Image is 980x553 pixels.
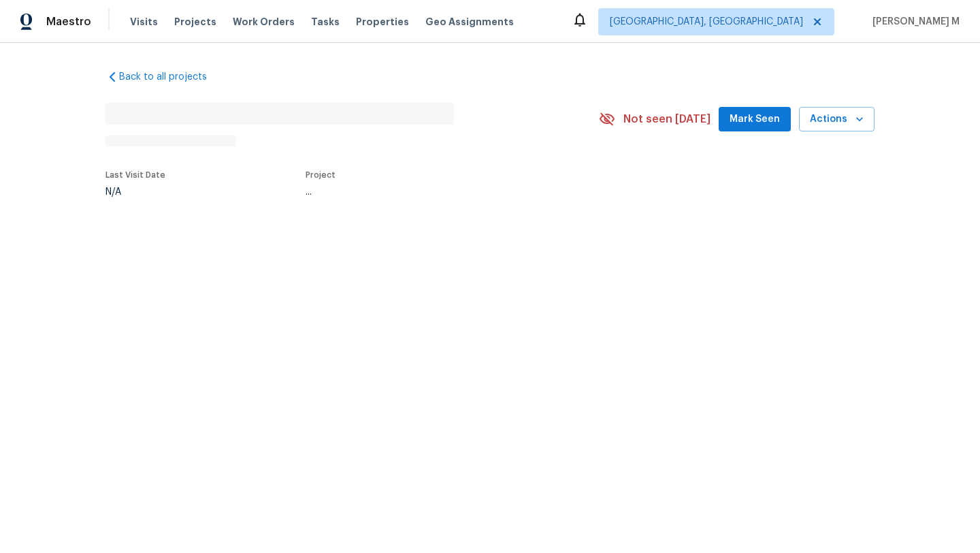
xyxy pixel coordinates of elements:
[425,15,514,29] span: Geo Assignments
[306,171,336,179] span: Project
[306,187,567,197] div: ...
[105,70,236,84] a: Back to all projects
[356,15,409,29] span: Properties
[867,15,960,29] span: [PERSON_NAME] M
[130,15,158,29] span: Visits
[174,15,216,29] span: Projects
[799,107,875,132] button: Actions
[233,15,295,29] span: Work Orders
[719,107,791,132] button: Mark Seen
[610,15,803,29] span: [GEOGRAPHIC_DATA], [GEOGRAPHIC_DATA]
[46,15,91,29] span: Maestro
[105,187,165,197] div: N/A
[623,112,710,126] span: Not seen [DATE]
[730,111,780,128] span: Mark Seen
[105,171,165,179] span: Last Visit Date
[311,17,340,27] span: Tasks
[810,111,864,128] span: Actions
